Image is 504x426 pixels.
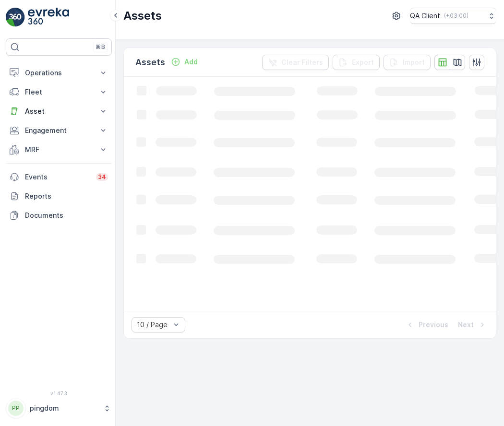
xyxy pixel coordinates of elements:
[8,401,24,416] div: PP
[6,83,112,102] button: Fleet
[25,172,90,182] p: Events
[123,8,162,24] p: Assets
[25,191,108,201] p: Reports
[457,319,488,331] button: Next
[25,126,93,135] p: Engagement
[6,63,112,83] button: Operations
[384,55,431,70] button: Import
[404,319,449,331] button: Previous
[6,102,112,121] button: Asset
[25,106,93,116] p: Asset
[410,8,496,24] button: QA Client(+03:00)
[410,11,440,21] p: QA Client
[6,140,112,159] button: MRF
[96,43,105,51] p: ⌘B
[135,56,165,69] p: Assets
[6,390,112,396] span: v 1.47.3
[419,320,448,330] p: Previous
[6,398,112,418] button: PPpingdom
[352,58,374,67] p: Export
[25,145,93,154] p: MRF
[25,87,93,97] p: Fleet
[6,187,112,206] a: Reports
[403,58,425,67] p: Import
[28,8,69,27] img: logo_light-DOdMpM7g.png
[458,320,474,330] p: Next
[167,56,202,68] button: Add
[30,403,98,413] p: pingdom
[25,211,108,220] p: Documents
[333,55,380,70] button: Export
[281,58,323,67] p: Clear Filters
[6,8,25,27] img: logo
[25,68,93,78] p: Operations
[6,206,112,225] a: Documents
[444,12,468,20] p: ( +03:00 )
[6,121,112,140] button: Engagement
[262,55,329,70] button: Clear Filters
[6,167,112,187] a: Events34
[98,173,106,181] p: 34
[184,57,198,67] p: Add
